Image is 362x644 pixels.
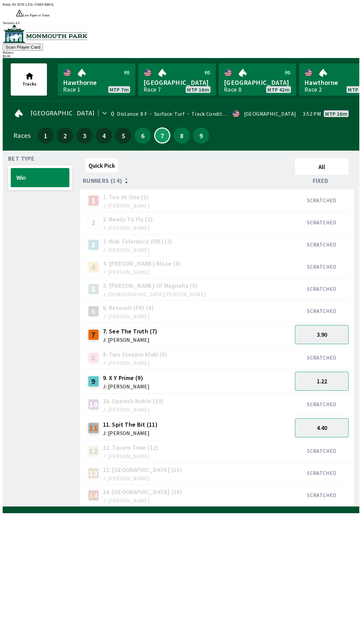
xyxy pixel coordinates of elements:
[103,420,158,429] span: 11. Spit The Bit (11)
[295,325,349,344] button: 3.90
[22,81,37,87] span: Tracks
[103,397,164,406] span: 10. Spanish Noble (10)
[103,443,159,452] span: 12. Tavern Time (12)
[103,304,154,312] span: 6. Retouch (FR) (6)
[103,374,149,382] span: 9. X Y Prime (9)
[295,308,349,314] div: SCRATCHED
[3,3,359,6] div: Public ID:
[78,133,91,138] span: 3
[76,127,93,144] button: 3
[103,291,206,297] span: J: [DEMOGRAPHIC_DATA][PERSON_NAME]
[103,466,182,474] span: 13. [GEOGRAPHIC_DATA] (13)
[59,133,71,138] span: 2
[295,263,349,270] div: SCRATCHED
[88,329,99,340] div: 7
[304,87,322,92] div: Race 2
[103,281,206,290] span: 5. [PERSON_NAME] Of Magnolia (5)
[317,331,327,338] span: 3.90
[103,350,168,359] span: 8. Two Steppin Kluki (8)
[135,127,151,144] button: 6
[3,51,359,54] div: Balance
[88,306,99,317] div: 6
[224,78,291,87] span: [GEOGRAPHIC_DATA]
[3,21,359,25] div: Version 1.4.0
[103,193,149,202] span: 1. Tee At One (1)
[143,78,210,87] span: [GEOGRAPHIC_DATA]
[110,87,129,92] span: MTP 7m
[267,87,290,92] span: MTP 42m
[138,63,216,96] a: [GEOGRAPHIC_DATA]Race 7MTP 16m
[103,203,149,208] span: J: [PERSON_NAME]
[103,407,164,412] span: J: [PERSON_NAME]
[88,262,99,272] div: 4
[111,111,114,116] div: 0
[117,110,147,117] span: Distance: 8 F
[103,498,182,503] span: J: [PERSON_NAME]
[88,376,99,387] div: 9
[295,354,349,361] div: SCRATCHED
[11,63,47,96] button: Tracks
[295,159,349,175] button: All
[103,247,173,253] span: J: [PERSON_NAME]
[83,178,122,183] span: Runners (14)
[295,197,349,204] div: SCRATCHED
[157,134,168,137] span: 7
[174,127,190,144] button: 8
[58,63,135,96] a: HawthorneRace 1MTP 7m
[88,217,99,228] div: 2
[143,87,161,92] div: Race 7
[103,488,182,496] span: 14. [GEOGRAPHIC_DATA] (14)
[39,133,52,138] span: 1
[313,178,328,183] span: Fixed
[136,133,149,138] span: 6
[117,133,130,138] span: 5
[219,63,296,96] a: [GEOGRAPHIC_DATA]Race 8MTP 42m
[175,133,188,138] span: 8
[88,162,115,169] span: Quick Pick
[295,241,349,248] div: SCRATCHED
[17,3,54,6] span: B7JF-LZ5L-VHBT-MBOL
[88,423,99,433] div: 11
[88,284,99,294] div: 5
[88,446,99,457] div: 12
[103,314,154,319] span: J: [PERSON_NAME]
[11,168,69,187] button: Win
[317,424,327,432] span: 4.40
[325,111,347,116] span: MTP 16m
[295,418,349,437] button: 4.40
[195,133,207,138] span: 9
[31,110,95,116] span: [GEOGRAPHIC_DATA]
[3,54,359,58] div: $ 0.00
[38,127,54,144] button: 1
[295,219,349,226] div: SCRATCHED
[88,353,99,363] div: 8
[185,110,247,117] span: Track Condition: Heavy
[103,225,153,230] span: J: [PERSON_NAME]
[295,447,349,454] div: SCRATCHED
[103,453,159,459] span: J: [PERSON_NAME]
[57,127,73,144] button: 2
[63,87,80,92] div: Race 1
[103,476,182,481] span: J: [PERSON_NAME]
[103,259,181,268] span: 4. [PERSON_NAME] Blaze (4)
[187,87,209,92] span: MTP 16m
[295,492,349,498] div: SCRATCHED
[16,174,64,181] span: Win
[3,44,43,51] button: Scan Player Card
[13,133,31,138] div: Races
[23,13,50,17] span: Low Paper or Toner
[193,127,209,144] button: 9
[115,127,131,144] button: 5
[298,163,346,171] span: All
[154,127,170,144] button: 7
[303,111,321,116] span: 3:52 PM
[224,87,241,92] div: Race 8
[103,327,158,336] span: 7. See The Truth (7)
[88,399,99,410] div: 10
[292,177,351,184] div: Fixed
[8,156,35,161] span: Bet Type
[103,384,149,389] span: J: [PERSON_NAME]
[103,215,153,224] span: 2. Ready To Fly (2)
[88,468,99,479] div: 13
[295,372,349,391] button: 1.22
